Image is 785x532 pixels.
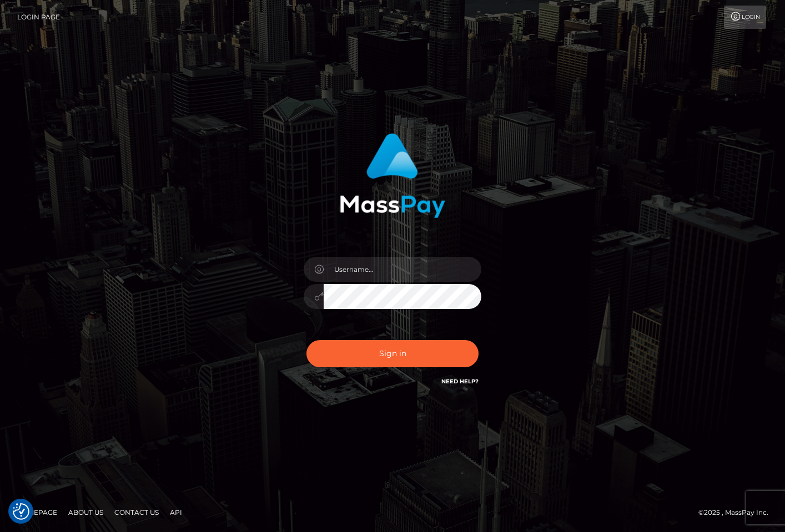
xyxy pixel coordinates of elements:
button: Consent Preferences [13,503,29,520]
a: Need Help? [441,378,479,385]
button: Sign in [306,340,479,367]
a: Contact Us [110,504,163,521]
a: Homepage [12,504,62,521]
a: Login Page [17,6,60,29]
a: Login [724,6,766,29]
img: MassPay Login [340,133,445,218]
div: © 2025 , MassPay Inc. [698,506,777,519]
img: Revisit consent button [13,503,29,520]
input: Username... [324,257,481,282]
a: API [165,504,187,521]
a: About Us [64,504,108,521]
